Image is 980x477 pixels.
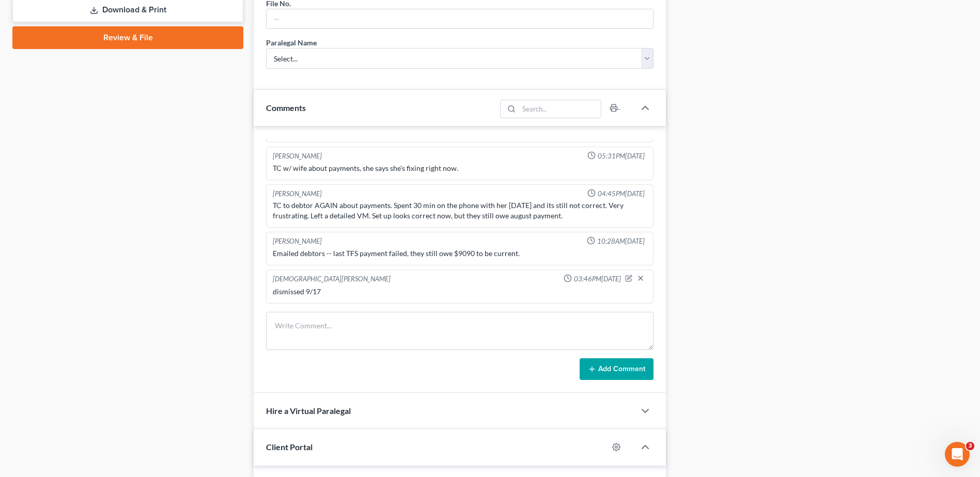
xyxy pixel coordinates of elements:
button: Add Comment [580,358,654,380]
iframe: Intercom live chat [945,442,970,467]
div: [PERSON_NAME] [273,189,322,199]
span: 3 [966,442,974,450]
span: Client Portal [266,442,313,452]
div: [DEMOGRAPHIC_DATA][PERSON_NAME] [273,274,391,284]
div: [PERSON_NAME] [273,151,322,161]
span: 05:31PM[DATE] [598,151,645,161]
span: Comments [266,103,306,113]
div: dismissed 9/17 [273,287,647,297]
span: 03:46PM[DATE] [574,274,621,284]
input: Search... [519,100,601,118]
span: Hire a Virtual Paralegal [266,406,351,416]
div: Emailed debtors -- last TFS payment failed, they still owe $9090 to be current. [273,248,647,259]
div: [PERSON_NAME] [273,236,322,246]
a: Review & File [12,26,243,49]
div: TC to debtor AGAIN about payments. Spent 30 min on the phone with her [DATE] and its still not co... [273,200,647,221]
div: Paralegal Name [266,37,317,48]
span: 04:45PM[DATE] [598,189,645,199]
div: TC w/ wife about payments, she says she's fixing right now. [273,163,647,173]
input: -- [267,9,653,29]
span: 10:28AM[DATE] [597,236,645,246]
